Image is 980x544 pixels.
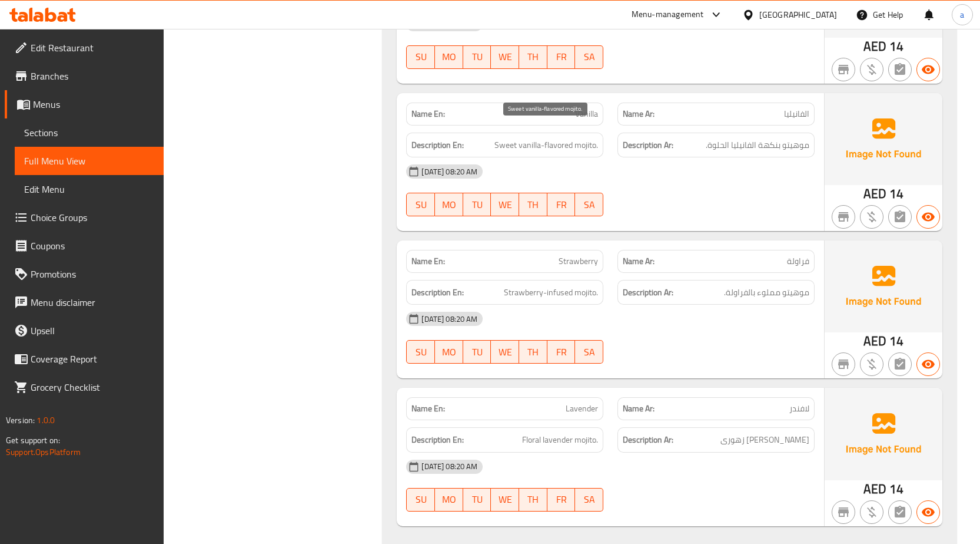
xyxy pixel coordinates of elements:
div: [GEOGRAPHIC_DATA] [759,8,837,21]
span: [DATE] 08:20 AM [417,461,482,472]
strong: Description En: [411,285,464,300]
button: TU [463,340,491,364]
span: Coverage Report [31,352,154,366]
span: Edit Restaurant [31,41,154,55]
button: TH [519,193,547,216]
a: Full Menu View [15,147,164,175]
button: Purchased item [860,205,883,229]
strong: Name Ar: [623,403,655,415]
span: TU [468,344,487,361]
button: TU [463,488,491,512]
span: AED [863,477,886,500]
span: Sweet vanilla-flavored mojito. [494,138,598,153]
span: 1.0.0 [36,413,55,428]
button: TH [519,340,547,364]
strong: Name En: [411,108,445,120]
span: موهيتو مملوء بالفراولة. [724,285,809,300]
span: Coupons [31,239,154,253]
span: [PERSON_NAME] زهورى [720,433,809,447]
button: Purchased item [860,352,883,376]
span: AED [863,35,886,58]
a: Sections [15,118,164,147]
button: Not has choices [888,58,912,81]
a: Grocery Checklist [5,373,164,401]
span: 14 [889,35,903,58]
button: MO [435,340,463,364]
button: Not has choices [888,352,912,376]
button: SA [575,193,603,216]
button: Available [916,500,940,524]
a: Edit Restaurant [5,34,164,62]
span: TH [524,491,543,508]
strong: Description Ar: [623,285,673,300]
button: MO [435,45,463,69]
span: Upsell [31,324,154,338]
span: SU [411,344,430,361]
span: TU [468,491,487,508]
span: SU [411,48,430,65]
span: Choice Groups [31,210,154,225]
span: FR [552,344,571,361]
strong: Description En: [411,433,464,447]
span: SA [580,491,599,508]
span: موهيتو بنكهة الفانيليا الحلوة. [706,138,809,153]
button: Available [916,58,940,81]
span: FR [552,48,571,65]
button: TU [463,193,491,216]
button: SU [406,488,435,512]
span: FR [552,491,571,508]
button: Available [916,205,940,229]
span: 14 [889,182,903,205]
span: Vanilla [575,108,598,120]
button: SA [575,488,603,512]
span: Lavender [566,403,598,415]
a: Edit Menu [15,175,164,203]
span: a [960,8,964,21]
strong: Name Ar: [623,108,655,120]
button: Purchased item [860,500,883,524]
strong: Description En: [411,138,464,153]
button: Not branch specific item [832,500,855,524]
span: MO [440,48,459,65]
button: Available [916,352,940,376]
button: TU [463,45,491,69]
span: Grocery Checklist [31,380,154,394]
a: Upsell [5,316,164,345]
button: TH [519,488,547,512]
button: WE [491,193,519,216]
strong: Description Ar: [623,433,673,447]
span: فراولة [787,255,809,268]
span: WE [496,491,514,508]
button: Not has choices [888,500,912,524]
button: SU [406,193,435,216]
button: SU [406,45,435,69]
span: TH [524,344,543,361]
div: Menu-management [632,8,704,22]
span: TH [524,48,543,65]
button: WE [491,340,519,364]
span: Strawberry [559,255,598,268]
img: Ae5nvW7+0k+MAAAAAElFTkSuQmCC [825,93,942,185]
span: FR [552,196,571,213]
span: WE [496,196,514,213]
span: [DATE] 08:20 AM [417,314,482,325]
a: Choice Groups [5,203,164,232]
button: SA [575,340,603,364]
span: SU [411,196,430,213]
span: SA [580,48,599,65]
span: WE [496,48,514,65]
button: MO [435,193,463,216]
button: MO [435,488,463,512]
span: الفانيليا [784,108,809,120]
strong: Description Ar: [623,138,673,153]
span: MO [440,196,459,213]
span: Get support on: [6,433,60,448]
strong: Name Ar: [623,255,655,268]
button: SU [406,340,435,364]
span: Promotions [31,267,154,281]
button: Not branch specific item [832,205,855,229]
button: WE [491,45,519,69]
span: MO [440,491,459,508]
strong: Name En: [411,255,445,268]
span: Version: [6,413,35,428]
